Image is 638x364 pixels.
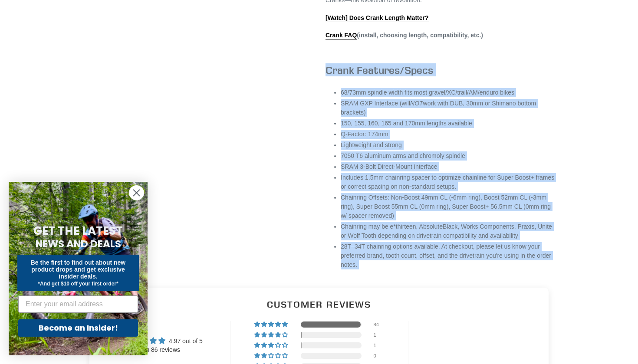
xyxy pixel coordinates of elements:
[124,336,203,346] div: Average rating is 4.97 stars
[341,242,556,269] li: 28T–34T chainring options available. At checkout, please let us know your preferred brand, tooth ...
[96,298,542,311] h2: Customer Reviews
[18,319,138,337] button: Become an Insider!
[254,321,289,328] div: 98% (84) reviews with 5 star rating
[254,332,289,338] div: 1% (1) reviews with 4 star rating
[341,130,556,139] li: Q-Factor: 174mm
[341,193,556,220] li: Chainring Offsets: Non-Boost 49mm CL (-6mm ring), Boost 52mm CL (-3mm ring), Super Boost 55mm CL ...
[341,88,556,97] li: 68/73mm spindle width fits most gravel/XC/trail/AM/enduro bikes
[36,237,121,251] span: NEWS AND DEALS
[326,64,556,76] h3: Crank Features/Specs
[374,321,384,328] div: 84
[254,342,289,348] div: 1% (1) reviews with 3 star rating
[374,332,384,338] div: 1
[341,162,556,171] li: SRAM 3-Bolt Direct-Mount interface
[124,346,203,354] div: Based on 86 reviews
[326,32,483,39] strong: (install, choosing length, compatibility, etc.)
[18,295,138,313] input: Enter your email address
[33,223,123,239] span: GET THE LATEST
[169,338,203,344] span: 4.97 out of 5
[129,185,144,200] button: Close dialog
[326,32,357,39] a: Crank FAQ
[410,100,423,107] em: NOT
[341,222,556,240] li: Chainring may be e*thirteen, AbsoluteBlack, Works Components, Praxis, Unite or Wolf Tooth dependi...
[341,119,556,128] li: 150, 155, 160, 165 and 170mm lengths available
[341,151,556,161] li: 7050 T6 aluminum arms and chromoly spindle
[341,141,556,150] li: Lightweight and strong
[326,14,429,22] a: [Watch] Does Crank Length Matter?
[374,342,384,348] div: 1
[38,281,118,287] span: *And get $10 off your first order*
[31,259,126,280] span: Be the first to find out about new product drops and get exclusive insider deals.
[341,99,556,117] li: SRAM GXP Interface (will work with DUB, 30mm or Shimano bottom brackets)
[341,173,556,191] li: Includes 1.5mm chainring spacer to optimize chainline for Super Boost+ frames or correct spacing ...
